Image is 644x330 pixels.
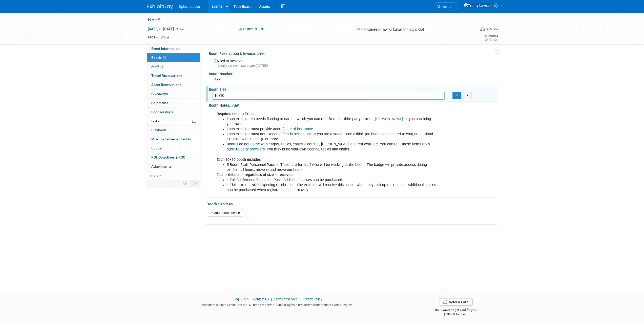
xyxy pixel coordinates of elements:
[231,104,240,107] a: Edit
[275,127,313,131] a: certificate of insurance
[274,297,298,301] a: Terms of Service
[227,117,438,127] li: Each exhibit area needs flooring or carpet, which you can rent from our third-party provider, , o...
[147,71,200,80] a: Travel Reservations
[151,110,173,114] span: Sponsorships
[148,27,174,31] span: [DATE] [DATE]
[148,302,408,307] div: Copyright © 2025 ExhibitDay, Inc. All rights reserved. ExhibitDay is a registered trademark of Ex...
[151,92,168,96] span: Giveaways
[151,128,166,132] span: Playbook
[214,63,493,68] div: Ideally by: event start date ([DATE])?
[146,15,468,24] div: NRPA
[147,135,200,144] a: Misc. Expenses & Credits
[227,132,438,142] li: Each exhibitor must not exceed 8 feet in height, unless you are a stand-alone exhibit (no booths ...
[298,297,302,301] span: |
[147,99,200,107] a: Shipments
[232,147,265,151] a: third-party providers
[151,137,191,141] span: Misc. Expenses & Credits
[160,65,164,69] span: 4
[208,209,243,216] a: Add Booth Service
[158,27,163,31] span: to
[147,171,200,180] a: more
[240,297,243,301] span: |
[148,35,169,40] td: Tags
[233,297,239,301] a: Blog
[206,201,497,207] div: Booth Services
[270,297,273,301] span: |
[147,153,200,162] a: ROI, Objectives & ROO
[209,70,497,76] div: Booth Number:
[151,83,181,87] span: Asset Reservations
[148,4,173,9] img: ExhibitDay
[147,44,200,53] a: Event Information
[446,26,498,34] div: Event Format
[147,53,200,62] a: Booth
[151,119,160,123] span: Tasks
[175,28,185,31] span: (3 days)
[150,173,158,178] span: more
[227,162,438,172] li: 5 Booth Staff Personnel Passes. These are for staff who will be working at the booth. The badge w...
[249,297,253,301] span: |
[361,28,424,32] span: [GEOGRAPHIC_DATA], [GEOGRAPHIC_DATA]
[213,76,493,84] div: 638
[209,50,497,56] div: Booth Reservation & Invoice:
[257,52,265,56] a: Edit
[439,298,472,306] a: Refer & Earn
[227,183,438,193] li: 1 Ticket to the NRPA Opening Celebration. The exhibitor will receive this on-site when they pick ...
[227,178,438,183] li: 1 Full Conference Education Pass. Additional passes can be purchased.
[290,303,292,306] sup: ®
[209,86,497,92] div: Booth Size:
[244,297,248,301] a: API
[147,90,200,98] a: Giveaways
[151,101,168,105] span: Shipments
[147,144,200,153] a: Budget
[147,126,200,135] a: Playbook
[253,297,269,301] a: Contact Us
[147,108,200,117] a: Sponsorships
[151,74,182,78] span: Travel Reservations
[217,158,262,162] b: Each 10×10 booth includes:
[217,112,256,116] b: Requirements to Exhibit
[151,56,167,60] span: Booth
[415,305,497,316] div: $500 Amazon gift card for you,
[464,92,471,99] button: X
[147,80,200,89] a: Asset Reservations
[190,180,200,187] td: Toggle Event Tabs
[441,5,452,9] span: Search
[484,35,497,37] div: Event Rating
[151,146,163,150] span: Budget
[227,142,438,152] li: Booths do not come with carpet, tables, chairs, electrical, [PERSON_NAME] lead retrieval, etc. Yo...
[151,47,180,51] span: Event Information
[147,62,200,71] a: Staff4
[151,65,164,69] span: Staff
[151,164,172,168] span: Attachments
[480,27,485,31] img: Format-Inperson.png
[181,180,190,187] td: Personalize Event Tab Strip
[434,2,457,11] a: Search
[217,173,293,177] b: Each exhibitor — regardless of size — receives:
[302,297,322,301] a: Privacy Policy
[227,127,438,132] li: Each exhibitor must provide a .
[375,117,403,121] a: [PERSON_NAME]
[147,162,200,171] a: Attachments
[162,56,167,59] span: Booth not reserved yet
[464,3,492,8] img: Trinity Lawson
[237,27,267,32] button: Committed
[179,5,200,9] span: Splashtacular
[151,155,185,159] span: ROI, Objectives & ROO
[147,117,200,126] a: Tasks
[209,102,497,108] div: Booth Notes:
[161,36,169,39] a: Edit
[213,57,493,68] div: Need to Reserve
[486,27,498,31] div: In-Person
[415,312,497,317] div: $150 off for them.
